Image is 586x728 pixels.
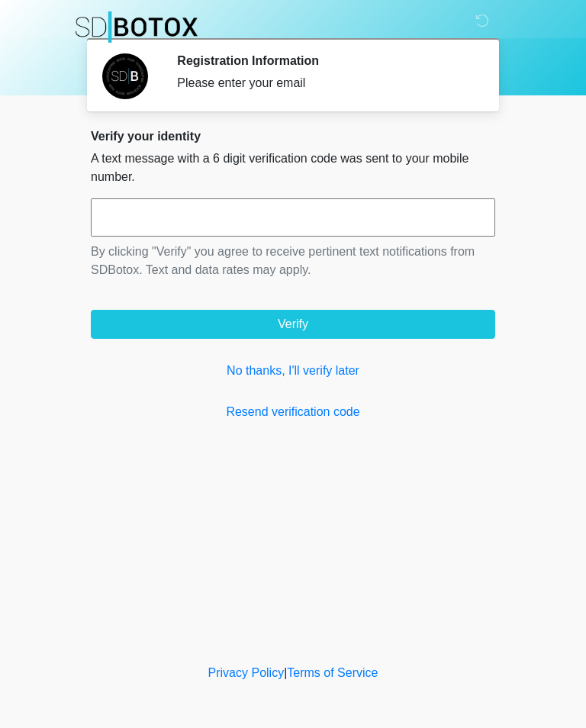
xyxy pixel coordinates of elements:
[91,403,495,421] a: Resend verification code
[287,666,378,679] a: Terms of Service
[208,666,285,679] a: Privacy Policy
[91,243,495,279] p: By clicking "Verify" you agree to receive pertinent text notifications from SDBotox. Text and dat...
[91,310,495,339] button: Verify
[177,74,472,92] div: Please enter your email
[102,53,148,99] img: Agent Avatar
[91,150,495,186] p: A text message with a 6 digit verification code was sent to your mobile number.
[91,129,495,143] h2: Verify your identity
[177,53,472,68] h2: Registration Information
[76,11,198,43] img: SDBotox Logo
[91,362,495,380] a: No thanks, I'll verify later
[284,666,287,679] a: |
